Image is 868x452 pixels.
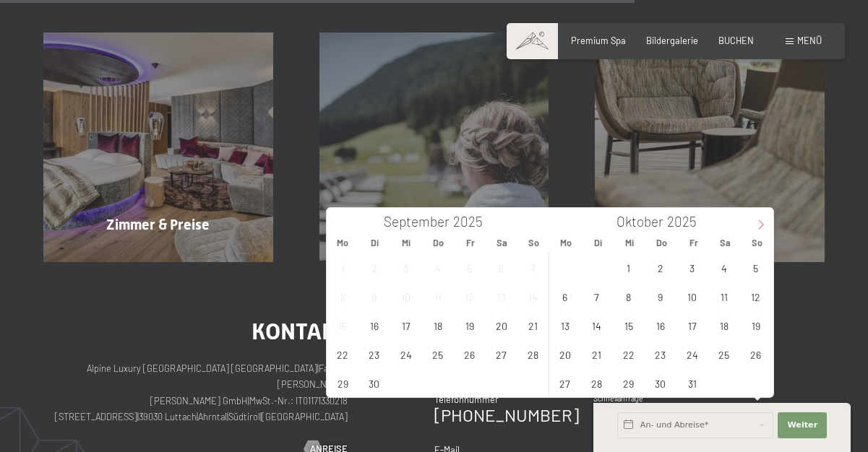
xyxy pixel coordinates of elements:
span: Oktober 22, 2025 [614,340,643,368]
a: BUCHEN [718,35,754,46]
span: September 16, 2025 [360,311,388,339]
span: September 11, 2025 [424,282,452,310]
span: Oktober 5, 2025 [742,253,770,282]
span: Fr [678,238,710,248]
span: September 7, 2025 [519,253,547,282]
span: Oktober 30, 2025 [646,369,674,397]
span: Oktober 26, 2025 [742,340,770,368]
span: September 28, 2025 [519,340,547,368]
span: Oktober 1, 2025 [614,253,643,282]
span: Oktober 7, 2025 [583,282,611,310]
a: Buchung Angebote [296,32,572,262]
span: Oktober 15, 2025 [614,311,643,339]
span: Oktober 17, 2025 [678,311,706,339]
span: Zimmer & Preise [106,216,210,233]
span: So [518,238,550,248]
span: | [260,411,262,422]
input: Year [663,213,711,230]
span: Oktober 8, 2025 [614,282,643,310]
span: Oktober 3, 2025 [678,253,706,282]
span: Sa [486,238,518,248]
span: Mi [390,238,422,248]
span: Oktober 13, 2025 [551,311,579,339]
span: September 2, 2025 [360,253,388,282]
span: Oktober 10, 2025 [678,282,706,310]
span: Oktober 2, 2025 [646,253,674,282]
span: Mo [550,238,582,248]
span: Di [582,238,614,248]
span: September 29, 2025 [329,369,357,397]
span: September 8, 2025 [329,282,357,310]
span: Sa [710,238,742,248]
span: September 27, 2025 [487,340,515,368]
span: Telefonnummer [434,394,499,405]
span: Oktober 14, 2025 [583,311,611,339]
span: | [227,411,228,422]
a: Buchung AGBs [572,32,848,262]
a: Bildergalerie [646,35,698,46]
span: Oktober 21, 2025 [583,340,611,368]
span: Oktober 6, 2025 [551,282,579,310]
p: Alpine Luxury [GEOGRAPHIC_DATA] [GEOGRAPHIC_DATA] Familie [PERSON_NAME] [PERSON_NAME] GmbH MwSt.-... [43,360,348,425]
span: Schnellanfrage [593,394,643,403]
span: September 20, 2025 [487,311,515,339]
span: Oktober 27, 2025 [551,369,579,397]
span: September 3, 2025 [392,253,420,282]
span: Oktober 28, 2025 [583,369,611,397]
span: Oktober 20, 2025 [551,340,579,368]
span: September 24, 2025 [392,340,420,368]
span: Weiter [787,420,817,431]
span: Mi [614,238,645,248]
span: Oktober 24, 2025 [678,340,706,368]
span: September 13, 2025 [487,282,515,310]
span: September 12, 2025 [455,282,484,310]
span: | [317,362,319,374]
span: September 26, 2025 [455,340,484,368]
span: Oktober 4, 2025 [710,253,738,282]
span: Oktober 23, 2025 [646,340,674,368]
span: Oktober 29, 2025 [614,369,643,397]
span: September 15, 2025 [329,311,357,339]
a: [PHONE_NUMBER] [434,404,579,425]
span: September 21, 2025 [519,311,547,339]
span: Di [358,238,390,248]
span: September 30, 2025 [360,369,388,397]
span: Oktober 9, 2025 [646,282,674,310]
span: September 5, 2025 [455,253,484,282]
span: | [197,411,198,422]
span: September 9, 2025 [360,282,388,310]
span: | [137,411,139,422]
span: Oktober [616,215,663,229]
span: September 17, 2025 [392,311,420,339]
span: September [384,215,450,229]
span: Oktober 11, 2025 [710,282,738,310]
span: September 10, 2025 [392,282,420,310]
span: September 22, 2025 [329,340,357,368]
span: Oktober 12, 2025 [742,282,770,310]
span: Do [422,238,454,248]
a: Premium Spa [571,35,626,46]
span: Kontakt [252,318,348,345]
span: Oktober 18, 2025 [710,311,738,339]
span: Mo [327,238,358,248]
span: Fr [455,238,486,248]
button: Weiter [778,412,827,438]
span: September 6, 2025 [487,253,515,282]
span: Oktober 25, 2025 [710,340,738,368]
span: Oktober 31, 2025 [678,369,706,397]
span: | [248,395,249,407]
span: September 18, 2025 [424,311,452,339]
span: Menü [797,35,822,46]
span: September 1, 2025 [329,253,357,282]
span: Oktober 19, 2025 [742,311,770,339]
input: Year [450,213,497,230]
a: Buchung Zimmer & Preise [20,32,296,262]
span: September 25, 2025 [424,340,452,368]
span: Oktober 16, 2025 [646,311,674,339]
span: September 19, 2025 [455,311,484,339]
span: September 4, 2025 [424,253,452,282]
span: September 14, 2025 [519,282,547,310]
